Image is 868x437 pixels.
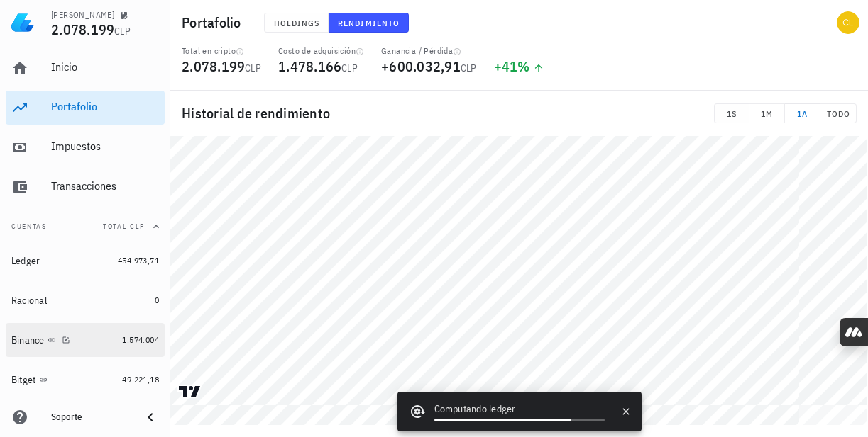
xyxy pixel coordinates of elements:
[51,9,114,21] div: [PERSON_NAME]
[720,108,743,119] span: 1S
[11,374,36,386] div: Bitget
[182,45,261,57] div: Total en cripto
[381,45,477,57] div: Ganancia / Pérdida
[103,222,145,231] span: Total CLP
[51,412,131,423] div: Soporte
[11,295,47,307] div: Racional
[820,103,857,123] button: TODO
[494,59,544,74] div: +41
[114,25,131,38] span: CLP
[11,334,45,346] div: Binance
[122,334,159,345] span: 1.574.004
[755,108,779,119] span: 1M
[245,62,261,74] span: CLP
[6,210,165,244] button: CuentasTotal CLP
[122,374,159,385] span: 49.221,18
[341,62,358,74] span: CLP
[337,18,400,28] span: Rendimiento
[329,13,409,33] button: Rendimiento
[177,385,202,398] a: Charting by TradingView
[791,108,814,119] span: 1A
[11,255,40,267] div: Ledger
[51,20,114,39] span: 2.078.199
[6,323,165,357] a: Binance 1.574.004
[749,103,785,123] button: 1M
[11,11,34,34] img: LedgiFi
[461,62,477,74] span: CLP
[6,363,165,397] a: Bitget 49.221,18
[182,11,247,34] h1: Portafolio
[434,402,605,419] div: Computando ledger
[714,103,749,123] button: 1S
[118,255,159,266] span: 454.973,71
[278,45,364,57] div: Costo de adquisición
[826,108,850,119] span: TODO
[51,60,159,74] div: Inicio
[155,295,159,305] span: 0
[182,57,245,76] span: 2.078.199
[264,13,329,33] button: Holdings
[6,170,165,204] a: Transacciones
[278,57,341,76] span: 1.478.166
[785,103,820,123] button: 1A
[170,91,868,136] div: Historial de rendimiento
[6,130,165,164] a: Impuestos
[6,51,165,85] a: Inicio
[273,18,320,28] span: Holdings
[51,140,159,153] div: Impuestos
[517,57,529,76] span: %
[6,283,165,317] a: Racional 0
[51,100,159,113] div: Portafolio
[6,91,165,125] a: Portafolio
[837,11,859,34] div: avatar
[51,179,159,193] div: Transacciones
[381,57,461,76] span: +600.032,91
[6,244,165,278] a: Ledger 454.973,71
